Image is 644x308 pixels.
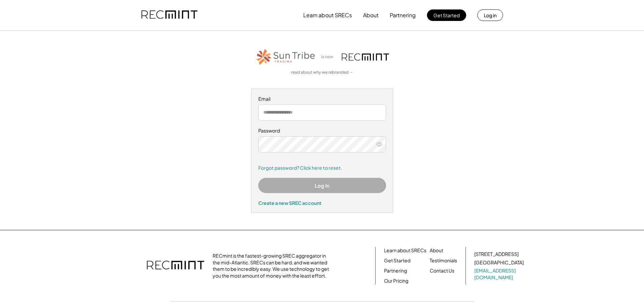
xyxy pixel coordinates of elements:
a: About [430,247,443,254]
a: Forgot password? Click here to reset. [258,165,386,171]
div: [GEOGRAPHIC_DATA] [474,259,524,266]
a: Contact Us [430,267,454,274]
a: Get Started [384,257,410,264]
div: is now [319,54,338,60]
div: [STREET_ADDRESS] [474,251,519,258]
a: Our Pricing [384,278,408,284]
img: recmint-logotype%403x.png [147,254,204,278]
a: read about why we rebranded → [291,70,353,75]
div: Create a new SREC account [258,200,386,206]
div: RECmint is the fastest-growing SREC aggregator in the mid-Atlantic. SRECs can be hard, and we wan... [213,253,333,279]
div: Email [258,96,386,102]
img: STT_Horizontal_Logo%2B-%2BColor.png [255,48,316,66]
button: Log in [477,9,503,21]
a: Partnering [384,267,407,274]
button: Get Started [427,9,466,21]
button: Partnering [390,8,416,22]
a: [EMAIL_ADDRESS][DOMAIN_NAME] [474,267,525,281]
a: Learn about SRECs [384,247,426,254]
img: recmint-logotype%403x.png [141,4,197,27]
div: Password [258,127,386,134]
button: About [363,8,379,22]
button: Learn about SRECs [303,8,352,22]
img: recmint-logotype%403x.png [342,53,389,61]
button: Log In [258,178,386,193]
a: Testimonials [430,257,457,264]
